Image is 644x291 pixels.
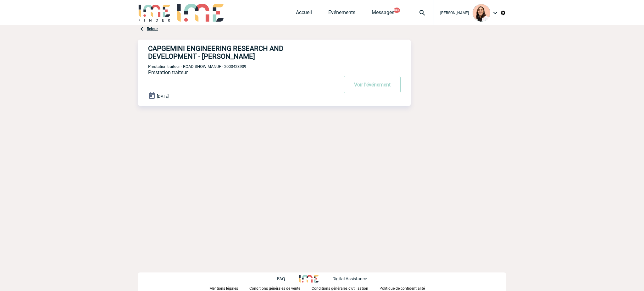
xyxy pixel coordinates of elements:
a: FAQ [277,275,299,281]
button: Voir l'événement [344,76,401,93]
a: Accueil [296,9,312,18]
img: IME-Finder [138,4,171,22]
img: http://www.idealmeetingsevents.fr/ [299,275,319,283]
img: 129834-0.png [473,4,490,22]
span: Prestation traiteur [148,69,188,75]
h4: CAPGEMINI ENGINEERING RESEARCH AND DEVELOPMENT - [PERSON_NAME] [148,45,319,60]
p: Mentions légales [209,286,238,291]
a: Messages [372,9,394,18]
a: Politique de confidentialité [380,285,435,291]
span: [PERSON_NAME] [440,11,469,15]
button: 99+ [394,8,400,13]
a: Retour [147,27,158,31]
a: Conditions générales d'utilisation [312,285,380,291]
a: Evénements [328,9,355,18]
p: Digital Assistance [332,276,367,281]
p: Politique de confidentialité [380,286,425,291]
a: Conditions générales de vente [249,285,312,291]
p: Conditions générales de vente [249,286,300,291]
span: [DATE] [157,94,169,99]
p: Conditions générales d'utilisation [312,286,368,291]
a: Mentions légales [209,285,249,291]
p: FAQ [277,276,285,281]
span: Prestation traiteur - ROAD SHOW MANUF - 2000423909 [148,64,246,69]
